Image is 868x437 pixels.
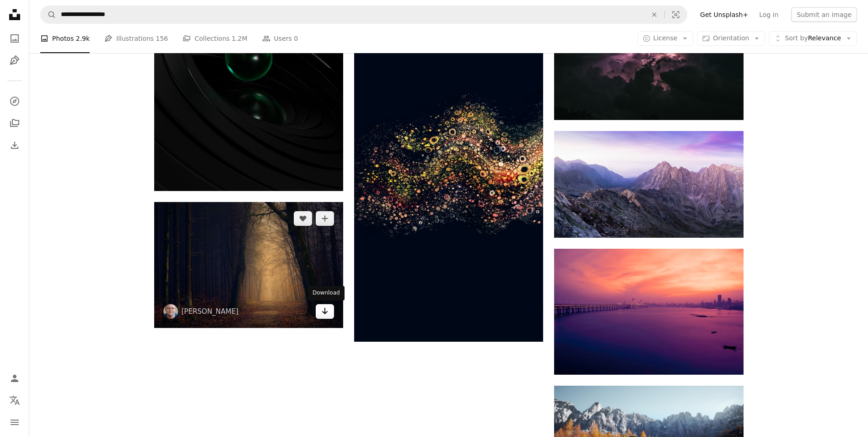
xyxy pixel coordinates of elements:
[785,34,841,43] span: Relevance
[554,307,743,316] a: gray bridge above body of water during golden hour photography
[182,307,239,316] a: [PERSON_NAME]
[354,169,543,177] a: a black background with yellow and red bubbles
[5,29,24,48] a: Photos
[5,5,24,26] a: Home — Unsplash
[653,34,678,42] span: License
[294,211,312,226] button: Like
[232,33,247,44] span: 1.2M
[262,24,298,53] a: Users 0
[354,4,543,342] img: a black background with yellow and red bubbles
[316,304,334,319] a: Download
[40,5,687,24] form: Find visuals sitewide
[156,33,168,44] span: 156
[154,261,343,269] a: yellow lights between trees
[316,211,334,226] button: Add to Collection
[637,31,694,46] button: License
[163,304,178,319] img: Go to Johannes Plenio's profile
[5,51,24,70] a: Illustrations
[554,131,743,237] img: landscape photography of mountain ranges under purple and pink skies
[308,286,345,300] div: Download
[695,7,754,22] a: Get Unsplash+
[769,31,857,46] button: Sort byRelevance
[154,202,343,328] img: yellow lights between trees
[644,6,664,23] button: Clear
[5,413,24,432] button: Menu
[104,24,168,53] a: Illustrations 156
[754,7,784,22] a: Log in
[294,33,298,44] span: 0
[785,34,808,42] span: Sort by
[713,34,749,42] span: Orientation
[41,6,56,23] button: Search Unsplash
[791,7,857,22] button: Submit an image
[554,180,743,188] a: landscape photography of mountain ranges under purple and pink skies
[5,92,24,110] a: Explore
[554,53,743,61] a: photography of lightning storm
[697,31,765,46] button: Orientation
[5,369,24,388] a: Log in / Sign up
[665,6,687,23] button: Visual search
[554,249,743,375] img: gray bridge above body of water during golden hour photography
[5,114,24,132] a: Collections
[5,391,24,410] button: Language
[5,136,24,154] a: Download History
[183,24,247,53] a: Collections 1.2M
